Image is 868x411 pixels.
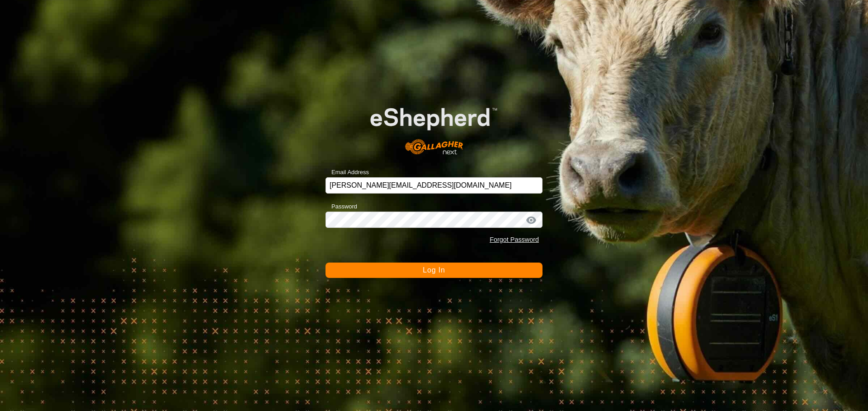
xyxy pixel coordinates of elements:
label: Password [325,202,357,211]
a: Forgot Password [490,236,539,243]
img: E-shepherd Logo [347,90,521,164]
span: Log In [423,266,445,274]
input: Email Address [325,177,542,194]
button: Log In [325,263,542,278]
label: Email Address [325,168,369,177]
